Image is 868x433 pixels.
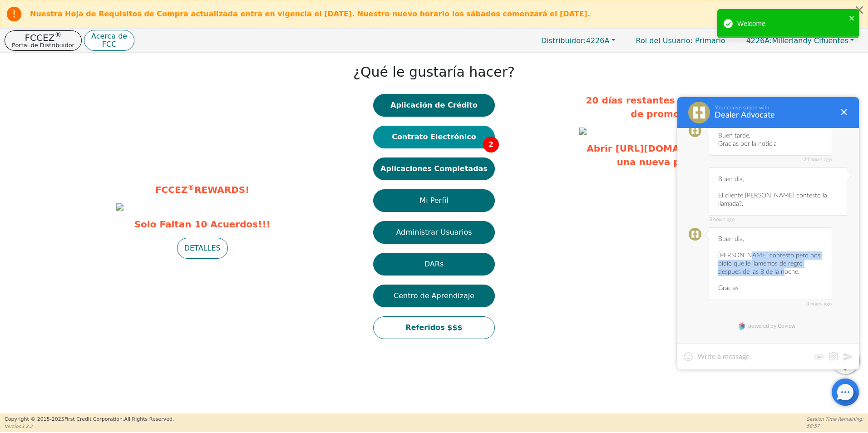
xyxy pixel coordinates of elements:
img: 805dcf67-711e-4c43-993f-64815e226ec1 [579,128,587,135]
button: FCCEZ®Portal de Distribuidor [5,30,82,51]
p: Copyright © 2015- 2025 First Credit Corporation. [5,416,174,423]
span: Rol del Usuario : [636,36,693,45]
p: 20 días restantes en el periodo de promoción [579,93,752,121]
span: 24 hours ago [709,157,832,162]
p: Portal de Distribuidor [12,42,74,48]
p: FCC [91,41,127,48]
button: Distribuidor:4226A [532,34,625,48]
sup: ® [54,31,61,39]
div: Buen dia, El cliente [PERSON_NAME] contesto la llamada?. [709,167,848,216]
div: Your conversation with [715,104,833,111]
p: FCCEZ REWARDS! [116,183,289,197]
span: All Rights Reserved. [124,416,174,422]
p: FCCEZ [12,33,74,42]
div: Dealer Advocate [715,111,833,120]
p: Acerca de [91,33,127,40]
button: DETALLES [177,238,228,259]
a: Rol del Usuario: Primario [627,32,735,49]
div: Buen dia, [PERSON_NAME] contesto pero nos pidio que le llamemos de regro despues de las 8 de la n... [709,227,832,300]
h1: ¿Qué le gustaría hacer? [353,64,515,80]
img: f0161291-6b43-42e2-9503-15d60c176398 [116,203,123,211]
span: Solo Faltan 10 Acuerdos!!! [116,217,289,231]
div: Welcome [737,19,846,29]
span: 3 hours ago [709,301,832,307]
button: Aplicaciones Completadas [373,157,495,180]
button: Administrar Usuarios [373,221,495,244]
span: 4226A [541,36,609,45]
button: DARs [373,253,495,276]
p: 58:57 [807,423,863,429]
button: Mi Perfil [373,189,495,212]
a: powered by Coview [733,319,804,333]
p: Session Time Remaining: [807,416,863,423]
button: Contrato Electrónico2 [373,126,495,148]
span: Distribuidor: [541,36,586,45]
div: Buen tarde, Gracias por la noticia [709,124,832,156]
button: Aplicación de Crédito [373,94,495,117]
span: 3 hours ago [709,217,848,222]
p: Primario [627,32,735,49]
button: Referidos $$$ [373,316,495,339]
a: Abrir [URL][DOMAIN_NAME] en una nueva pestaña [587,143,745,167]
button: Acerca deFCC [84,30,134,51]
button: Close alert [851,0,868,19]
span: 2 [483,137,499,153]
button: Centro de Aprendizaje [373,285,495,307]
button: close [849,13,855,23]
b: Nuestra Hoja de Requisitos de Compra actualizada entra en vigencia el [DATE]. Nuestro nuevo horar... [30,10,590,18]
sup: ® [187,183,194,192]
p: Version 3.2.2 [5,423,174,430]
